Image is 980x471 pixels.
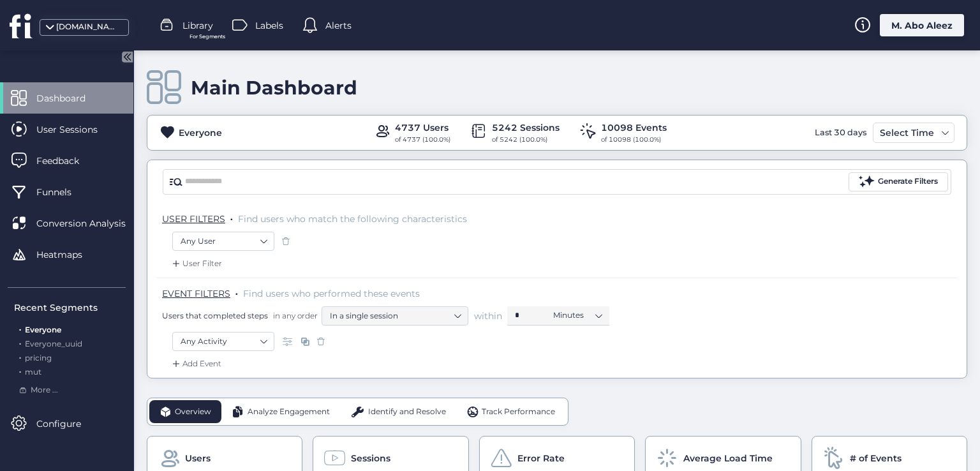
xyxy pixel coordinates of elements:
[36,216,145,230] span: Conversion Analysis
[170,257,222,270] div: User Filter
[14,301,126,315] div: Recent Segments
[230,211,233,223] span: .
[25,353,52,363] span: pricing
[36,248,101,262] span: Heatmaps
[19,350,21,363] span: .
[368,406,446,418] span: Identify and Resolve
[25,339,82,348] span: Everyone_uuid
[880,14,964,36] div: M. Abo Aleez
[351,451,390,465] span: Sessions
[36,154,98,168] span: Feedback
[517,451,565,465] span: Error Rate
[330,306,460,325] nz-select-item: In a single session
[877,125,937,140] div: Select Time
[683,451,773,465] span: Average Load Time
[601,121,667,135] div: 10098 Events
[162,288,230,299] span: EVENT FILTERS
[850,451,902,465] span: # of Events
[601,135,667,145] div: of 10098 (100.0%)
[878,176,938,188] div: Generate Filters
[31,384,58,396] span: More ...
[553,306,602,325] nz-select-item: Minutes
[36,185,91,199] span: Funnels
[248,406,330,418] span: Analyze Engagement
[170,357,221,370] div: Add Event
[162,310,268,321] span: Users that completed steps
[849,172,948,191] button: Generate Filters
[185,451,211,465] span: Users
[36,123,117,137] span: User Sessions
[395,135,450,145] div: of 4737 (100.0%)
[25,325,61,334] span: Everyone
[238,213,467,225] span: Find users who match the following characteristics
[181,332,266,351] nz-select-item: Any Activity
[235,285,238,298] span: .
[271,310,318,321] span: in any order
[492,135,560,145] div: of 5242 (100.0%)
[255,19,283,33] span: Labels
[175,406,211,418] span: Overview
[182,19,213,33] span: Library
[474,310,502,322] span: within
[492,121,560,135] div: 5242 Sessions
[181,232,266,251] nz-select-item: Any User
[56,21,120,33] div: [DOMAIN_NAME]
[162,213,225,225] span: USER FILTERS
[812,123,870,143] div: Last 30 days
[482,406,555,418] span: Track Performance
[19,364,21,377] span: .
[36,91,105,105] span: Dashboard
[179,126,222,140] div: Everyone
[19,322,21,334] span: .
[36,417,100,431] span: Configure
[25,367,41,377] span: mut
[189,33,225,41] span: For Segments
[243,288,420,299] span: Find users who performed these events
[191,76,357,100] div: Main Dashboard
[325,19,352,33] span: Alerts
[19,336,21,348] span: .
[395,121,450,135] div: 4737 Users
